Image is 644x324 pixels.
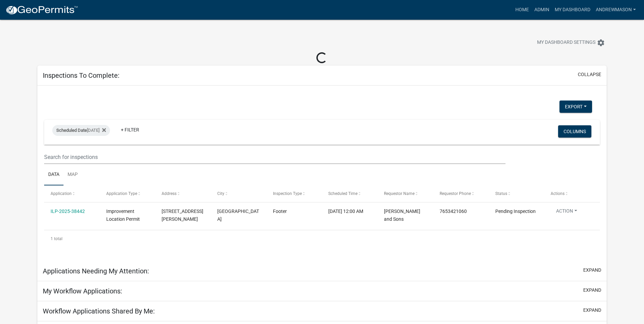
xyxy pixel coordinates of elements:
[51,209,85,214] a: ILP-2025-38442
[43,267,149,275] h5: Applications Needing My Attention:
[44,230,600,247] div: 1 total
[106,209,140,222] span: Improvement Location Permit
[433,185,489,202] datatable-header-cell: Requestor Phone
[551,191,565,196] span: Actions
[37,86,607,261] div: collapse
[51,191,72,196] span: Application
[44,185,100,202] datatable-header-cell: Application
[43,71,119,79] h5: Inspections To Complete:
[273,191,302,196] span: Inspection Type
[583,307,601,314] button: expand
[495,209,536,214] span: Pending Inspection
[266,185,322,202] datatable-header-cell: Inspection Type
[597,39,605,47] i: settings
[115,124,145,136] a: + Filter
[552,3,593,16] a: My Dashboard
[44,150,505,164] input: Search for inspections
[56,128,87,133] span: Scheduled Date
[384,209,420,222] span: Finney and Sons
[558,125,591,138] button: Columns
[328,209,363,214] span: 09/18/2025, 12:00 AM
[537,39,595,47] span: My Dashboard Settings
[532,36,610,49] button: My Dashboard Settingssettings
[162,191,177,196] span: Address
[43,307,155,315] h5: Workflow Applications Shared By Me:
[162,209,203,222] span: 6504 N FORREST ST
[593,3,639,16] a: AndrewMason
[489,185,544,202] datatable-header-cell: Status
[211,185,266,202] datatable-header-cell: City
[155,185,211,202] datatable-header-cell: Address
[583,287,601,294] button: expand
[328,191,357,196] span: Scheduled Time
[378,185,433,202] datatable-header-cell: Requestor Name
[551,208,583,217] button: Action
[217,191,224,196] span: City
[384,191,415,196] span: Requestor Name
[106,191,137,196] span: Application Type
[440,191,471,196] span: Requestor Phone
[544,185,600,202] datatable-header-cell: Actions
[273,209,287,214] span: Footer
[559,101,592,113] button: Export
[63,164,82,186] a: Map
[495,191,507,196] span: Status
[44,164,63,186] a: Data
[52,125,110,136] div: [DATE]
[43,287,122,295] h5: My Workflow Applications:
[513,3,532,16] a: Home
[100,185,155,202] datatable-header-cell: Application Type
[578,71,601,78] button: collapse
[440,209,467,214] span: 7653421060
[217,209,259,222] span: MARTINSVILLE
[583,267,601,274] button: expand
[322,185,378,202] datatable-header-cell: Scheduled Time
[532,3,552,16] a: Admin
